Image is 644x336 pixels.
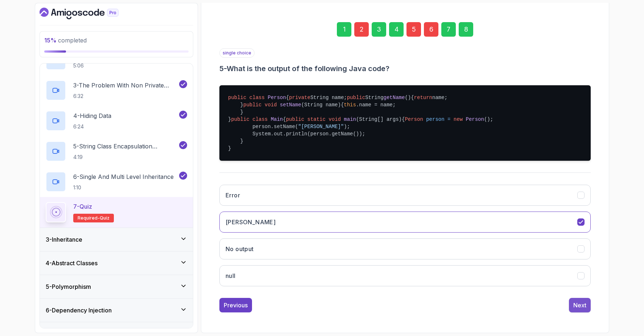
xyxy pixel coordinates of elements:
p: 6:24 [73,123,111,130]
span: setName [280,102,301,108]
span: Person [466,116,484,122]
span: public [347,95,365,101]
span: "[PERSON_NAME]" [298,124,344,130]
button: 4-Hiding Data6:24 [46,111,187,131]
span: (String[] args) [356,116,402,122]
h3: Error [226,191,240,200]
span: completed [44,37,87,44]
p: 7 - Quiz [73,202,92,211]
h3: No output [226,245,254,253]
div: Next [573,301,586,310]
button: 6-Single And Multi Level Inheritance1:10 [46,172,187,192]
button: John [219,212,591,233]
button: 3-Inheritance [40,228,193,251]
span: person [426,116,444,122]
p: 4:19 [73,153,178,161]
div: 8 [459,22,473,37]
span: void [265,102,277,108]
h3: [PERSON_NAME] [226,218,276,226]
span: Person [405,116,423,122]
pre: { String name; String { name; } { .name = name; } } { { (); person.setName( ); System.out.println... [219,85,591,161]
button: 3-The Problem With Non Private Fields6:32 [46,80,187,101]
p: 6 - Single And Multi Level Inheritance [73,172,174,181]
div: 7 [441,22,456,37]
p: 6:32 [73,93,178,100]
div: 3 [372,22,386,37]
span: quiz [100,215,110,221]
span: Required- [78,215,100,221]
button: Next [569,298,591,312]
p: single choice [219,48,255,58]
span: return [414,95,432,101]
span: public [243,102,261,108]
p: 5 - String Class Encapsulation Exa,Mple [73,142,178,151]
span: void [329,116,341,122]
button: 7-QuizRequired-quiz [46,202,187,222]
span: Person [268,95,286,101]
div: 5 [406,22,421,37]
button: No output [219,238,591,259]
div: 2 [354,22,369,37]
span: getName [384,95,405,101]
span: = [447,116,450,122]
button: 5-String Class Encapsulation Exa,Mple4:19 [46,141,187,161]
p: 5:06 [73,62,145,69]
span: () [405,95,411,101]
span: class [252,116,268,122]
p: 3 - The Problem With Non Private Fields [73,81,178,90]
h3: 4 - Abstract Classes [46,259,98,267]
h3: 5 - Polymorphism [46,282,91,291]
span: new [454,116,463,122]
div: 6 [424,22,438,37]
p: 1:10 [73,184,174,191]
p: 4 - Hiding Data [73,111,111,120]
span: public [286,116,304,122]
h3: null [226,271,236,280]
span: 15 % [44,37,57,44]
span: private [289,95,310,101]
div: Previous [224,301,248,310]
a: Dashboard [40,8,135,19]
div: 4 [389,22,404,37]
button: 6-Dependency Injection [40,299,193,322]
span: class [249,95,265,101]
button: Error [219,185,591,206]
h3: 5 - What is the output of the following Java code? [219,63,591,74]
button: 4-Abstract Classes [40,251,193,275]
span: main [344,116,356,122]
h3: 3 - Inheritance [46,235,82,244]
span: this [344,102,356,108]
span: Main [271,116,283,122]
button: 5-Polymorphism [40,275,193,298]
span: public [228,95,246,101]
div: 1 [337,22,351,37]
span: static [307,116,326,122]
h3: 6 - Dependency Injection [46,306,112,315]
button: Previous [219,298,252,312]
button: null [219,265,591,286]
span: public [231,116,249,122]
span: (String name) [301,102,341,108]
